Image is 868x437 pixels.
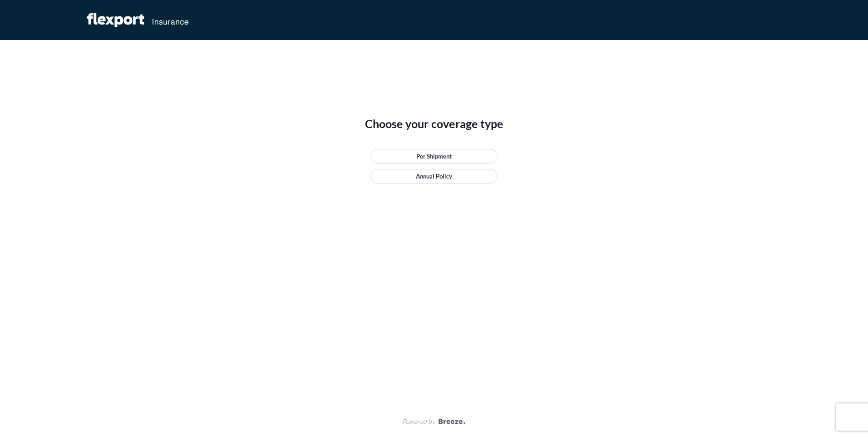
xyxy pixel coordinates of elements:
[365,116,503,131] span: Choose your coverage type
[416,152,452,161] p: Per Shipment
[370,149,498,164] a: Per Shipment
[402,417,435,426] span: Powered by
[370,169,498,184] a: Annual Policy
[416,172,452,181] p: Annual Policy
